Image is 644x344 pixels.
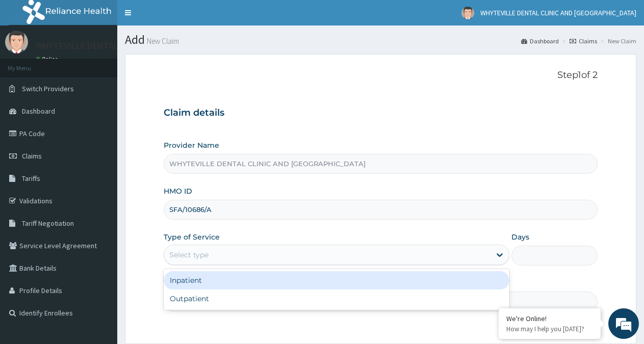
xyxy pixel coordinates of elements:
img: User Image [461,7,474,19]
span: Tariff Negotiation [22,219,74,228]
p: How may I help you today? [506,325,593,333]
a: Dashboard [521,37,559,45]
a: Claims [570,37,597,45]
a: Online [36,56,60,63]
span: Dashboard [22,107,55,116]
li: New Claim [598,37,636,45]
div: We're Online! [506,314,593,323]
span: WHYTEVILLE DENTAL CLINIC AND [GEOGRAPHIC_DATA] [480,8,636,17]
label: HMO ID [164,186,192,196]
span: We're online! [59,105,141,208]
div: Outpatient [164,289,509,308]
h3: Claim details [164,108,598,119]
label: Provider Name [164,140,219,150]
img: d_794563401_company_1708531726252_794563401 [19,51,41,76]
label: Type of Service [164,232,220,242]
p: Step 1 of 2 [164,70,598,81]
span: Switch Providers [22,84,74,93]
label: Days [511,232,529,242]
div: Inpatient [164,271,509,289]
span: Claims [22,151,42,161]
img: User Image [5,31,28,54]
div: Minimize live chat window [167,5,192,30]
div: Chat with us now [53,57,171,70]
p: WHYTEVILLE DENTAL CLINIC AND [GEOGRAPHIC_DATA] [36,41,251,50]
h1: Add [125,33,636,46]
textarea: Type your message and hit 'Enter' [5,233,194,269]
span: Tariffs [22,174,40,183]
small: New Claim [145,37,179,45]
div: Select type [169,250,209,260]
input: Enter HMO ID [164,200,598,220]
